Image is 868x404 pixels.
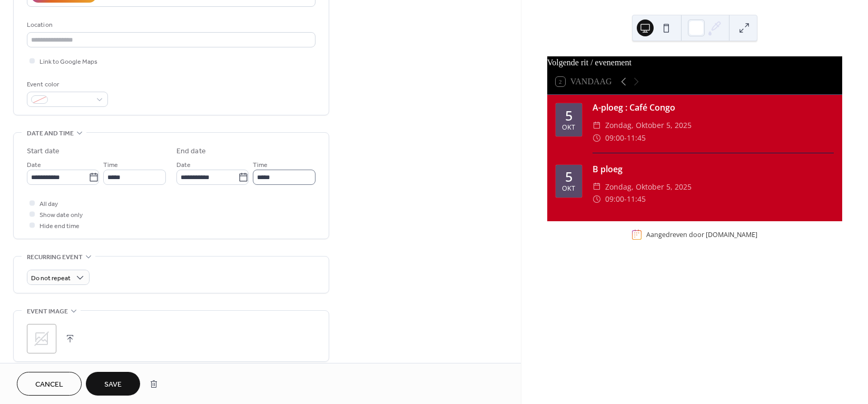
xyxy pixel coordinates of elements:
span: zondag, oktober 5, 2025 [605,181,692,193]
span: Do not repeat [31,272,71,284]
div: Aangedreven door [646,230,757,239]
span: - [624,132,627,144]
div: Event color [27,79,106,90]
div: ​ [593,181,601,193]
span: Recurring event [27,252,83,263]
div: End date [176,146,206,157]
div: ​ [593,119,601,132]
div: ​ [593,132,601,144]
button: Cancel [17,372,82,396]
span: Show date only [40,210,83,221]
span: Cancel [35,379,63,390]
span: Date [176,160,191,171]
span: Date [27,160,41,171]
span: 09:00 [605,132,624,144]
div: 5 [565,170,573,183]
div: Volgende rit / evenement [547,56,842,69]
span: All day [40,199,58,210]
div: A-ploeg : Café Congo [593,101,834,114]
span: Hide end time [40,221,80,232]
div: okt [562,185,575,192]
span: Time [103,160,118,171]
span: Link to Google Maps [40,56,97,67]
span: zondag, oktober 5, 2025 [605,119,692,132]
div: Location [27,19,313,31]
span: 09:00 [605,193,624,205]
div: ; [27,324,56,353]
span: 11:45 [627,193,646,205]
span: Time [253,160,268,171]
button: Save [86,372,140,396]
span: 11:45 [627,132,646,144]
div: Start date [27,146,60,157]
div: ​ [593,193,601,205]
span: Save [104,379,122,390]
span: Event image [27,306,68,317]
div: okt [562,124,575,131]
span: - [624,193,627,205]
span: Date and time [27,128,74,139]
div: B ploeg [593,163,834,175]
div: 5 [565,109,573,122]
a: [DOMAIN_NAME] [706,230,757,239]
